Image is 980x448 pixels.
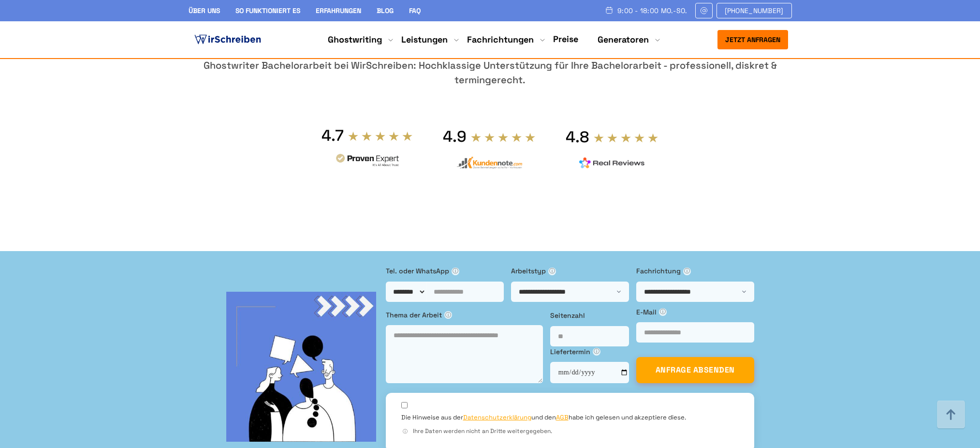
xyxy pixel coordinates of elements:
[316,6,361,15] a: Erfahrungen
[593,133,659,143] img: stars
[189,58,792,87] div: Ghostwriter Bachelorarbeit bei WirSchreiben: Hochklassige Unterstützung für Ihre Bachelorarbeit -...
[556,413,569,421] a: AGB
[550,310,629,321] label: Seitenzahl
[717,3,792,18] a: [PHONE_NUMBER]
[566,127,589,147] div: 4.8
[456,156,522,169] img: kundennote
[700,7,708,15] img: Email
[579,157,645,169] img: realreviews
[683,268,691,275] span: ⓘ
[717,30,788,49] button: Jetzt anfragen
[443,127,467,146] div: 4.9
[386,310,543,320] label: Thema der Arbeit
[550,346,629,357] label: Liefertermin
[593,348,600,356] span: ⓘ
[226,292,376,442] img: bg
[548,268,556,275] span: ⓘ
[401,428,409,435] span: ⓘ
[386,266,504,276] label: Tel. oder WhatsApp
[401,34,448,45] a: Leistungen
[511,266,629,276] label: Arbeitstyp
[553,33,578,45] a: Preise
[470,132,536,143] img: stars
[636,357,754,383] button: ANFRAGE ABSENDEN
[463,413,531,421] a: Datenschutzerklärung
[444,311,452,319] span: ⓘ
[636,266,754,276] label: Fachrichtung
[598,34,649,45] a: Generatoren
[322,126,344,145] div: 4.7
[192,32,263,47] img: logo ghostwriter-österreich
[409,6,421,15] a: FAQ
[235,6,300,15] a: So funktioniert es
[467,34,534,45] a: Fachrichtungen
[348,131,413,141] img: stars
[401,413,686,422] label: Die Hinweise aus der und den habe ich gelesen und akzeptiere diese.
[659,308,667,316] span: ⓘ
[605,6,614,14] img: Schedule
[636,307,754,317] label: E-Mail
[189,6,220,15] a: Über uns
[617,7,687,15] span: 9:00 - 18:00 Mo.-So.
[936,401,965,430] img: button top
[725,7,784,15] span: [PHONE_NUMBER]
[328,34,382,45] a: Ghostwriting
[452,268,459,275] span: ⓘ
[401,427,739,436] div: Ihre Daten werden nicht an Dritte weitergegeben.
[377,6,394,15] a: Blog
